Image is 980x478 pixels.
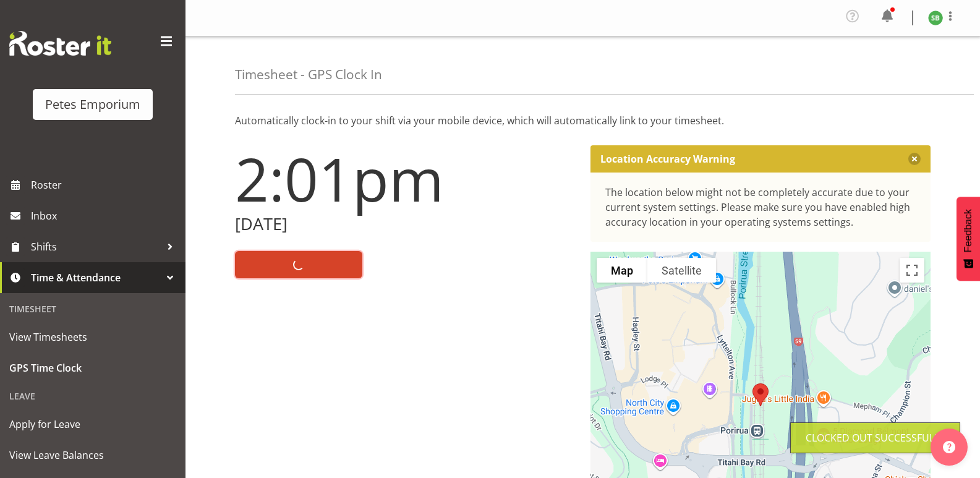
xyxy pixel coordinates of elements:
[600,153,735,165] p: Location Accuracy Warning
[605,185,916,229] div: The location below might not be completely accurate due to your current system settings. Please m...
[928,11,943,25] img: stephanie-burden9828.jpg
[9,31,111,56] img: Rosterit website logo
[3,440,182,471] a: View Leave Balances
[235,145,576,212] h1: 2:01pm
[31,237,161,256] span: Shifts
[957,197,980,281] button: Feedback - Show survey
[3,352,182,383] a: GPS Time Clock
[235,215,576,234] h2: [DATE]
[45,95,140,114] div: Petes Emporium
[9,328,176,346] span: View Timesheets
[235,67,382,82] h4: Timesheet - GPS Clock In
[806,430,945,445] div: Clocked out Successfully
[9,446,176,464] span: View Leave Balances
[31,268,161,287] span: Time & Attendance
[3,322,182,352] a: View Timesheets
[963,209,974,252] span: Feedback
[3,296,182,322] div: Timesheet
[943,441,955,453] img: help-xxl-2.png
[9,359,176,377] span: GPS Time Clock
[3,383,182,409] div: Leave
[900,258,924,283] button: Toggle fullscreen view
[31,176,179,194] span: Roster
[647,258,716,283] button: Show satellite imagery
[235,113,931,128] p: Automatically clock-in to your shift via your mobile device, which will automatically link to you...
[908,153,921,165] button: Close message
[3,409,182,440] a: Apply for Leave
[9,415,176,433] span: Apply for Leave
[31,207,179,225] span: Inbox
[597,258,647,283] button: Show street map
